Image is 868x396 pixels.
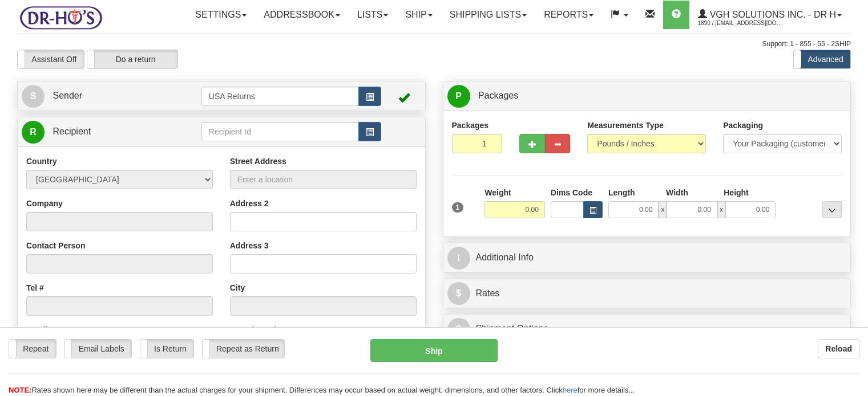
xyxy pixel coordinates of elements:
[698,18,784,29] span: 1890 / [EMAIL_ADDRESS][DOMAIN_NAME]
[26,198,63,209] label: Company
[230,282,245,293] label: City
[587,120,664,131] label: Measurements Type
[53,126,91,136] span: Recipient
[535,1,602,29] a: Reports
[370,339,498,362] button: Ship
[452,202,464,213] span: 1
[447,246,847,270] a: IAdditional Info
[724,187,749,198] label: Height
[447,247,470,270] span: I
[452,120,489,131] label: Packages
[608,187,635,198] label: Length
[659,201,667,218] span: x
[230,156,286,167] label: Street Address
[230,170,417,189] input: Enter a location
[9,340,56,358] label: Repeat
[22,121,45,144] span: R
[201,87,359,106] input: Sender Id
[26,240,85,251] label: Contact Person
[349,1,397,29] a: Lists
[18,50,84,68] label: Assistant Off
[230,324,290,336] label: State / Province
[22,120,181,144] a: R Recipient
[794,50,850,68] label: Advanced
[17,3,104,32] img: logo1890.jpg
[825,344,852,353] b: Reload
[563,386,578,394] a: here
[9,386,31,394] span: NOTE:
[140,340,193,358] label: Is Return
[818,339,859,358] button: Reload
[26,156,57,167] label: Country
[447,282,470,305] span: $
[397,1,441,29] a: Ship
[551,187,592,198] label: Dims Code
[87,50,177,68] label: Do a return
[17,39,851,49] div: Support: 1 - 855 - 55 - 2SHIP
[26,282,44,293] label: Tel #
[842,140,867,256] iframe: chat widget
[447,85,470,108] span: P
[53,91,82,100] span: Sender
[707,10,836,19] span: VGH Solutions Inc. - Dr H
[230,198,269,209] label: Address 2
[22,84,201,108] a: S Sender
[64,340,131,358] label: Email Labels
[203,340,284,358] label: Repeat as Return
[689,1,850,29] a: VGH Solutions Inc. - Dr H 1890 / [EMAIL_ADDRESS][DOMAIN_NAME]
[447,282,847,305] a: $Rates
[187,1,255,29] a: Settings
[447,318,470,341] span: O
[478,91,518,100] span: Packages
[26,324,47,336] label: Email
[666,187,688,198] label: Width
[22,85,45,108] span: S
[441,1,535,29] a: Shipping lists
[230,240,269,251] label: Address 3
[723,120,763,131] label: Packaging
[447,317,847,341] a: OShipment Options
[201,122,359,141] input: Recipient Id
[447,84,847,108] a: P Packages
[255,1,349,29] a: Addressbook
[717,201,725,218] span: x
[822,201,842,218] div: ...
[485,187,511,198] label: Weight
